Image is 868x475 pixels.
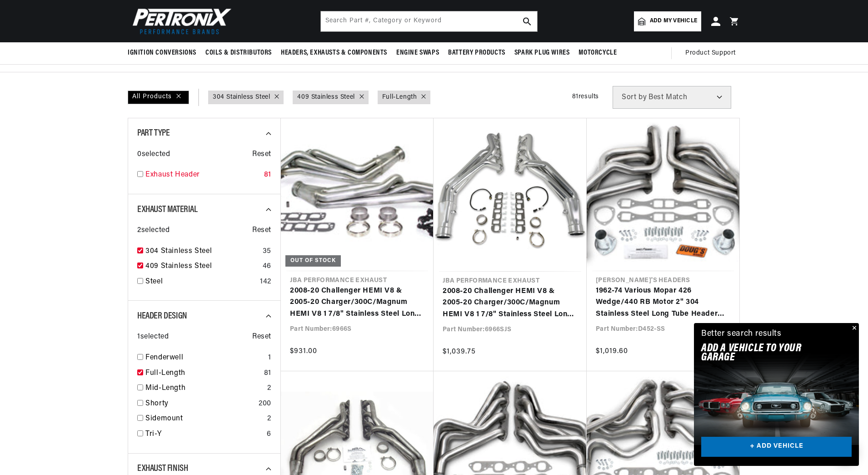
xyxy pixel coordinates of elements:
span: Spark Plug Wires [514,48,570,58]
div: Better search results [701,328,782,341]
a: 409 Stainless Steel [145,261,259,273]
div: 2 [267,413,271,425]
a: Tri-Y [145,429,263,440]
a: Fenderwell [145,352,264,364]
span: Engine Swaps [396,48,439,58]
a: Add my vehicle [634,11,701,31]
a: 304 Stainless Steel [213,92,270,102]
summary: Spark Plug Wires [510,42,574,64]
div: 81 [264,368,271,379]
span: Battery Products [448,48,505,58]
summary: Motorcycle [574,42,621,64]
span: Header Design [137,312,187,321]
span: 0 selected [137,149,170,161]
span: Reset [252,331,271,343]
span: Exhaust Material [137,205,198,214]
div: All Products [128,91,189,104]
h2: Add A VEHICLE to your garage [701,344,829,363]
span: Headers, Exhausts & Components [281,48,387,58]
span: Exhaust Finish [137,464,188,473]
span: Product Support [685,48,736,58]
span: Add my vehicle [650,17,697,25]
span: Part Type [137,129,170,138]
summary: Coils & Distributors [201,42,276,64]
summary: Engine Swaps [392,42,444,64]
a: 2008-20 Challenger HEMI V8 & 2005-20 Charger/300C/Magnum HEMI V8 1 7/8" Stainless Steel Long Tube... [443,286,578,321]
a: Steel [145,276,256,288]
div: 2 [267,383,271,394]
select: Sort by [613,86,731,109]
img: Pertronix [128,5,232,37]
div: 46 [263,261,271,273]
a: Exhaust Header [145,169,260,181]
a: Mid-Length [145,383,264,394]
a: 2008-20 Challenger HEMI V8 & 2005-20 Charger/300C/Magnum HEMI V8 1 7/8" Stainless Steel Long Tube... [290,285,424,320]
input: Search Part #, Category or Keyword [321,11,537,31]
span: 2 selected [137,225,170,237]
a: Shorty [145,398,255,410]
a: Full-Length [382,92,417,102]
div: 35 [263,246,271,258]
span: Ignition Conversions [128,48,196,58]
div: 6 [267,429,271,440]
a: Full-Length [145,368,260,379]
summary: Product Support [685,42,740,64]
div: 142 [260,276,271,288]
span: Reset [252,225,271,237]
a: + ADD VEHICLE [701,437,852,457]
summary: Headers, Exhausts & Components [276,42,392,64]
span: Coils & Distributors [205,48,272,58]
span: Reset [252,149,271,161]
a: Sidemount [145,413,264,425]
div: 81 [264,169,271,181]
summary: Ignition Conversions [128,42,201,64]
span: Sort by [622,94,647,101]
a: 409 Stainless Steel [297,92,354,102]
summary: Battery Products [444,42,510,64]
div: 1 [268,352,271,364]
span: Motorcycle [579,48,617,58]
button: search button [517,11,537,31]
span: 1 selected [137,331,169,343]
div: 200 [259,398,271,410]
a: 1962-74 Various Mopar 426 Wedge/440 RB Motor 2" 304 Stainless Steel Long Tube Header with 3 1/2" ... [596,285,730,320]
a: 304 Stainless Steel [145,246,259,258]
button: Close [848,323,859,334]
span: 81 results [572,93,599,100]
